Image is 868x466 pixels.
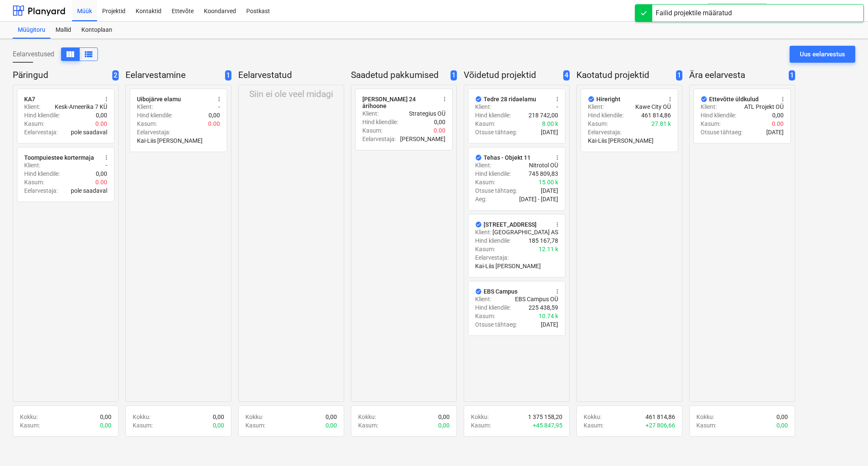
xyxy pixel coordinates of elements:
[106,161,107,169] p: -
[96,169,107,178] p: 0,00
[701,111,736,119] p: Hind kliendile :
[475,103,491,111] p: Klient :
[362,135,396,143] p: Eelarvestaja :
[588,111,623,119] p: Hind kliendile :
[475,295,491,303] p: Klient :
[484,96,536,103] div: Tedre 28 ridaelamu
[696,413,714,421] p: Kokku :
[484,154,531,161] div: Tehas - Objekt 11
[13,47,98,61] div: Eelarvestused
[438,413,450,421] p: 0,00
[541,320,558,329] p: [DATE]
[584,421,604,430] p: Kasum :
[515,295,558,303] p: EBS Campus OÜ
[689,69,785,81] p: Ära eelarvesta
[24,161,40,169] p: Klient :
[137,119,157,128] p: Kasum :
[645,421,675,430] p: + 27 806,66
[826,425,868,466] div: Vestlusvidin
[541,128,558,136] p: [DATE]
[438,421,450,430] p: 0,00
[656,8,732,18] div: Failid projektile määratud
[539,312,558,320] p: 10.74 k
[50,22,76,39] a: Mallid
[800,49,845,60] div: Uus eelarvestus
[71,186,107,195] p: pole saadaval
[826,425,868,466] iframe: Chat Widget
[76,22,117,39] a: Kontoplaan
[434,126,445,135] p: 0.00
[475,96,482,103] span: Märgi kui tegemata
[484,288,517,295] div: EBS Campus
[83,49,94,59] span: Kuva veergudena
[542,119,558,128] p: 8.00 k
[358,413,376,421] p: Kokku :
[475,195,487,203] p: Aeg :
[588,96,595,103] span: Märgi kui tegemata
[475,154,482,161] span: Märgi kui tegemata
[351,69,447,81] p: Saadetud pakkumised
[492,228,558,236] p: [GEOGRAPHIC_DATA] AS
[96,111,107,119] p: 0,00
[563,70,570,81] span: 4
[209,111,220,119] p: 0,00
[24,111,60,119] p: Hind kliendile :
[701,128,743,136] p: Otsuse tähtaeg :
[529,111,558,119] p: 218 742,00
[576,69,673,81] p: Kaotatud projektid
[484,221,537,228] div: [STREET_ADDRESS]
[13,22,50,39] a: Müügitoru
[475,303,511,312] p: Hind kliendile :
[588,128,621,136] p: Eelarvestaja :
[325,413,337,421] p: 0,00
[218,103,220,111] p: -
[475,236,511,245] p: Hind kliendile :
[475,228,491,236] p: Klient :
[554,221,561,228] span: more_vert
[554,96,561,103] span: more_vert
[475,178,495,186] p: Kasum :
[475,253,509,262] p: Eelarvestaja :
[475,186,517,195] p: Otsuse tähtaeg :
[635,103,671,111] p: Kawe City OÜ
[362,109,378,118] p: Klient :
[776,421,788,430] p: 0,00
[133,413,150,421] p: Kokku :
[137,111,172,119] p: Hind kliendile :
[100,421,111,430] p: 0,00
[475,111,511,119] p: Hind kliendile :
[125,69,222,81] p: Eelarvestamine
[249,89,333,100] p: Siin ei ole veel midagi
[696,421,716,430] p: Kasum :
[245,421,265,430] p: Kasum :
[100,413,111,421] p: 0,00
[362,96,436,109] div: [PERSON_NAME] 24 ärihoone
[554,288,561,295] span: more_vert
[676,70,682,81] span: 1
[779,96,786,103] span: more_vert
[451,70,457,81] span: 1
[24,96,35,103] div: KA7
[475,169,511,178] p: Hind kliendile :
[441,96,448,103] span: more_vert
[362,126,382,135] p: Kasum :
[475,262,541,270] p: Kai-Liis [PERSON_NAME]
[20,413,38,421] p: Kokku :
[245,413,263,421] p: Kokku :
[400,135,445,143] p: [PERSON_NAME]
[766,128,784,136] p: [DATE]
[464,69,560,81] p: Võidetud projektid
[554,154,561,161] span: more_vert
[325,421,337,430] p: 0,00
[475,245,495,253] p: Kasum :
[95,178,107,186] p: 0.00
[112,70,119,81] span: 2
[709,96,759,103] div: Ettevõtte üldkulud
[529,169,558,178] p: 745 809,83
[789,70,795,81] span: 1
[772,119,784,128] p: 0.00
[358,421,378,430] p: Kasum :
[434,118,445,126] p: 0,00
